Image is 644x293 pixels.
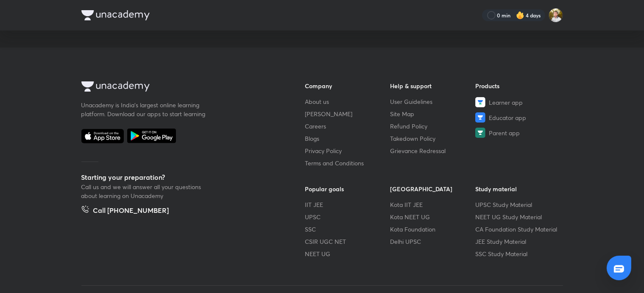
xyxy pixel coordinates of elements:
[81,182,209,200] p: Call us and we will answer all your questions about learning on Unacademy
[305,122,390,131] a: Careers
[475,81,560,90] h6: Products
[305,249,390,258] a: NEET UG
[390,200,475,209] a: Kota IIT JEE
[475,200,560,209] a: UPSC Study Material
[390,122,475,131] a: Refund Policy
[390,109,475,118] a: Site Map
[390,134,475,143] a: Takedown Policy
[305,81,390,90] h6: Company
[475,97,560,107] a: Learner app
[305,237,390,246] a: CSIR UGC NET
[93,205,169,217] h5: Call [PHONE_NUMBER]
[475,225,560,234] a: CA Foundation Study Material
[305,212,390,221] a: UPSC
[81,205,169,217] a: Call [PHONE_NUMBER]
[475,128,560,138] a: Parent app
[390,97,475,106] a: User Guidelines
[489,98,523,107] span: Learner app
[475,237,560,246] a: JEE Study Material
[475,212,560,221] a: NEET UG Study Material
[390,212,475,221] a: Kota NEET UG
[81,100,209,118] p: Unacademy is India’s largest online learning platform. Download our apps to start learning
[81,172,278,182] h5: Starting your preparation?
[390,184,475,193] h6: [GEOGRAPHIC_DATA]
[81,81,278,94] a: Company Logo
[81,81,150,92] img: Company Logo
[475,112,560,123] a: Educator app
[390,146,475,155] a: Grievance Redressal
[475,128,485,138] img: Parent app
[516,11,524,20] img: streak
[489,113,526,122] span: Educator app
[305,109,390,118] a: [PERSON_NAME]
[305,200,390,209] a: IIT JEE
[390,225,475,234] a: Kota Foundation
[81,10,150,20] img: Company Logo
[305,134,390,143] a: Blogs
[475,249,560,258] a: SSC Study Material
[305,146,390,155] a: Privacy Policy
[305,159,390,167] a: Terms and Conditions
[305,97,390,106] a: About us
[475,184,560,193] h6: Study material
[305,225,390,234] a: SSC
[305,184,390,193] h6: Popular goals
[489,128,520,137] span: Parent app
[390,81,475,90] h6: Help & support
[549,8,563,22] img: Avirup Das
[305,122,326,131] span: Careers
[390,237,475,246] a: Delhi UPSC
[475,97,485,107] img: Learner app
[475,112,485,123] img: Educator app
